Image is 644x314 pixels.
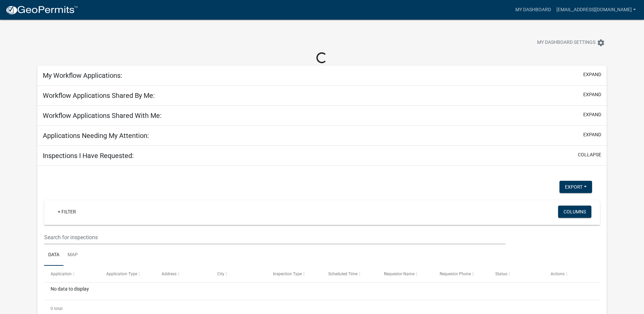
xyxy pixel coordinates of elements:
[106,272,137,276] span: Application Type
[44,283,600,300] div: No data to display
[489,266,544,282] datatable-header-cell: Status
[583,91,601,98] button: expand
[537,39,595,47] span: My Dashboard Settings
[513,3,554,16] a: My Dashboard
[52,206,81,218] a: + Filter
[44,266,100,282] datatable-header-cell: Application
[273,272,302,276] span: Inspection Type
[162,272,177,276] span: Address
[43,152,134,160] h5: Inspections I Have Requested:
[558,206,591,218] button: Columns
[583,131,601,138] button: expand
[43,111,162,120] h5: Workflow Applications Shared With Me:
[211,266,266,282] datatable-header-cell: City
[551,272,565,276] span: Actions
[597,39,605,47] i: settings
[43,132,149,140] h5: Applications Needing My Attention:
[378,266,433,282] datatable-header-cell: Requestor Name
[554,3,639,16] a: [EMAIL_ADDRESS][DOMAIN_NAME]
[43,71,122,80] h5: My Workflow Applications:
[578,151,601,158] button: collapse
[44,244,63,266] a: Data
[440,272,471,276] span: Requestor Phone
[583,71,601,78] button: expand
[266,266,322,282] datatable-header-cell: Inspection Type
[51,272,72,276] span: Application
[433,266,489,282] datatable-header-cell: Requestor Phone
[559,181,592,193] button: Export
[583,111,601,118] button: expand
[155,266,211,282] datatable-header-cell: Address
[322,266,378,282] datatable-header-cell: Scheduled Time
[63,244,82,266] a: Map
[532,36,610,49] button: My Dashboard Settingssettings
[100,266,155,282] datatable-header-cell: Application Type
[328,272,357,276] span: Scheduled Time
[44,230,505,244] input: Search for inspections
[544,266,600,282] datatable-header-cell: Actions
[43,91,155,100] h5: Workflow Applications Shared By Me:
[495,272,507,276] span: Status
[217,272,224,276] span: City
[384,272,415,276] span: Requestor Name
